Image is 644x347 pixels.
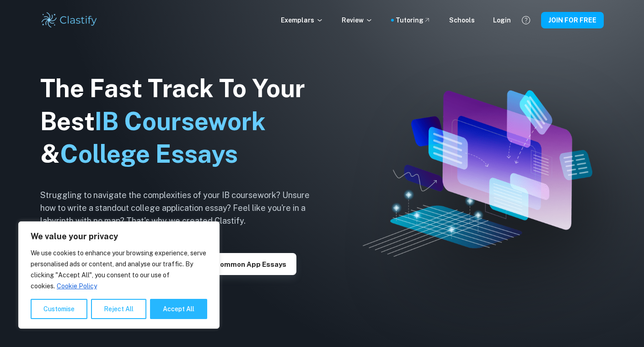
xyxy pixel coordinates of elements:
[40,11,98,29] img: Clastify logo
[60,139,238,168] span: College Essays
[91,299,146,319] button: Reject All
[342,15,373,25] p: Review
[31,299,87,319] button: Customise
[40,189,324,227] h6: Struggling to navigate the complexities of your IB coursework? Unsure how to write a standout col...
[95,107,266,136] span: IB Coursework
[396,15,431,25] a: Tutoring
[449,15,475,25] a: Schools
[56,282,97,290] a: Cookie Policy
[31,231,207,242] p: We value your privacy
[518,12,534,28] button: Help and Feedback
[40,72,324,171] h1: The Fast Track To Your Best &
[541,12,604,28] button: JOIN FOR FREE
[177,259,296,268] a: Explore Common App essays
[31,248,207,292] p: We use cookies to enhance your browsing experience, serve personalised ads or content, and analys...
[18,221,220,329] div: We value your privacy
[363,90,593,257] img: Clastify hero
[150,299,207,319] button: Accept All
[281,15,323,25] p: Exemplars
[493,15,511,25] a: Login
[177,253,296,275] button: Explore Common App essays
